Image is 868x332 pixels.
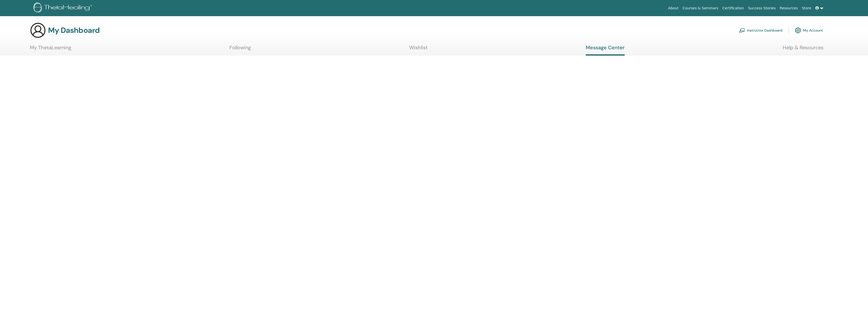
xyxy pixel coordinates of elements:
img: logo.png [33,3,94,14]
a: Resources [778,4,800,13]
a: About [666,4,680,13]
a: Help & Resources [783,44,823,54]
a: Store [800,4,813,13]
a: Instructor Dashboard [739,25,783,36]
img: generic-user-icon.jpg [30,22,46,38]
img: chalkboard-teacher.svg [739,28,745,33]
a: Success Stories [746,4,778,13]
a: Wishlist [409,44,428,54]
a: Courses & Seminars [681,4,721,13]
a: Following [229,44,251,54]
a: My ThetaLearning [30,44,71,54]
a: Certification [720,4,746,13]
h3: My Dashboard [48,26,100,35]
a: My Account [795,25,823,36]
img: cog.svg [795,26,801,35]
a: Message Center [586,44,625,56]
